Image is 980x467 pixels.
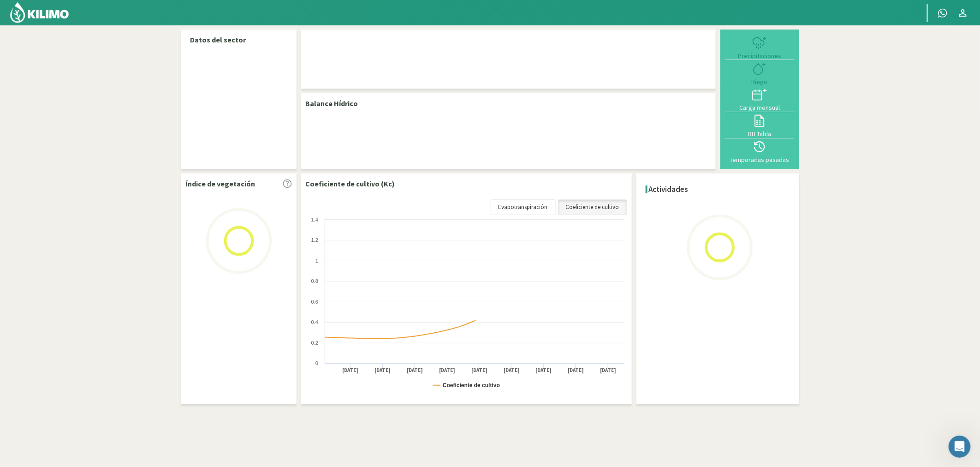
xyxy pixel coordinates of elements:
[306,98,358,109] p: Balance Hídrico
[535,367,552,374] text: [DATE]
[725,60,795,86] button: Riego
[728,53,792,59] div: Precipitaciones
[949,436,971,458] iframe: Intercom live chat
[443,382,500,389] text: Coeficiente de cultivo
[374,367,391,374] text: [DATE]
[674,201,766,293] img: Loading...
[558,199,627,215] a: Coeficiente de cultivo
[342,367,358,374] text: [DATE]
[725,138,795,164] button: Temporadas pasadas
[728,78,792,85] div: Riego
[193,195,285,287] img: Loading...
[315,258,318,263] text: 1
[9,1,70,24] img: Kilimo
[728,156,792,163] div: Temporadas pasadas
[600,367,616,374] text: [DATE]
[311,340,318,346] text: 0.2
[306,178,395,189] p: Coeficiente de cultivo (Kc)
[311,278,318,284] text: 0.8
[407,367,423,374] text: [DATE]
[728,131,792,137] div: BH Tabla
[190,34,287,45] p: Datos del sector
[649,185,689,194] h4: Actividades
[491,199,556,215] a: Evapotranspiración
[725,112,795,138] button: BH Tabla
[311,319,318,325] text: 0.4
[186,178,255,189] p: Índice de vegetación
[725,34,795,60] button: Precipitaciones
[311,237,318,243] text: 1.2
[568,367,584,374] text: [DATE]
[315,360,318,366] text: 0
[728,104,792,111] div: Carga mensual
[311,217,318,222] text: 1.4
[471,367,487,374] text: [DATE]
[311,299,318,305] text: 0.6
[725,86,795,112] button: Carga mensual
[439,367,455,374] text: [DATE]
[503,367,519,374] text: [DATE]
